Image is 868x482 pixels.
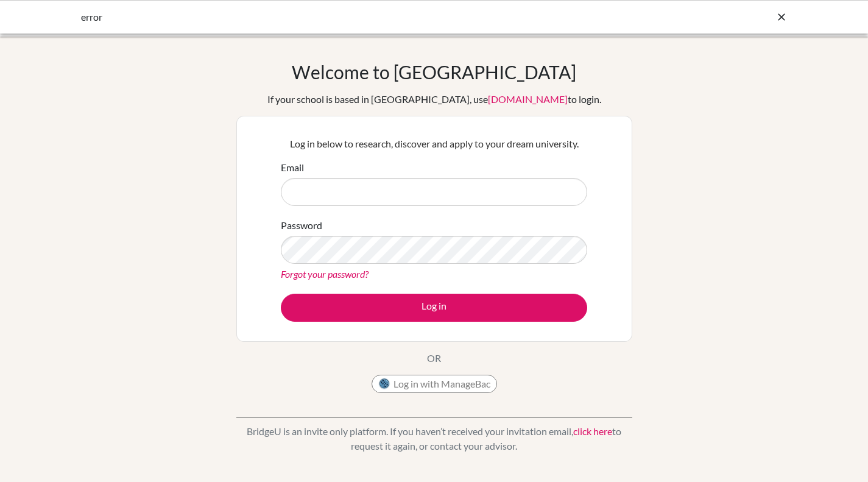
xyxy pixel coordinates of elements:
button: Log in with ManageBac [372,375,497,393]
p: Log in below to research, discover and apply to your dream university. [281,136,587,151]
label: Password [281,218,322,233]
div: error [81,10,605,24]
p: BridgeU is an invite only platform. If you haven’t received your invitation email, to request it ... [236,424,632,453]
button: Log in [281,294,587,322]
a: Forgot your password? [281,268,369,280]
div: If your school is based in [GEOGRAPHIC_DATA], use to login. [267,92,601,107]
label: Email [281,160,304,175]
a: click here [573,425,612,437]
h1: Welcome to [GEOGRAPHIC_DATA] [292,61,576,83]
p: OR [427,351,441,366]
a: [DOMAIN_NAME] [488,93,568,105]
